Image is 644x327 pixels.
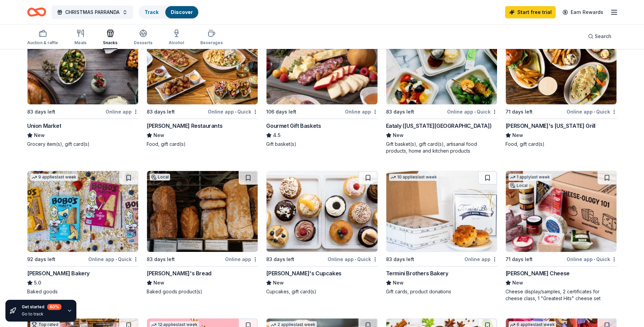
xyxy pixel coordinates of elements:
[266,23,378,148] a: Image for Gourmet Gift Baskets18 applieslast week106 days leftOnline appGourmet Gift Baskets4.5Gi...
[74,40,87,46] div: Meals
[567,107,617,116] div: Online app Quick
[27,27,58,49] button: Auction & raffle
[147,23,258,104] img: Image for Thompson Restaurants
[386,171,497,295] a: Image for Termini Brothers Bakery10 applieslast week83 days leftOnline appTermini Brothers Bakery...
[27,40,58,46] div: Auction & raffle
[505,141,617,148] div: Food, gift card(s)
[512,131,523,139] span: New
[27,255,55,263] div: 92 days left
[505,6,556,18] a: Start free trial
[505,269,570,277] div: [PERSON_NAME] Cheese
[266,122,321,130] div: Gourmet Gift Baskets
[447,107,497,116] div: Online app Quick
[386,255,414,263] div: 83 days left
[389,174,438,181] div: 10 applies last week
[147,23,258,148] a: Image for Thompson Restaurants1 applylast week83 days leftOnline app•Quick[PERSON_NAME] Restauran...
[147,288,258,295] div: Baked goods product(s)
[208,107,258,116] div: Online app Quick
[386,122,492,130] div: Eataly ([US_STATE][GEOGRAPHIC_DATA])
[273,131,280,139] span: 4.5
[145,9,159,15] a: Track
[27,171,138,252] img: Image for Bobo's Bakery
[266,171,377,252] img: Image for Molly's Cupcakes
[595,32,611,40] span: Search
[169,40,184,46] div: Alcohol
[505,122,595,130] div: [PERSON_NAME]'s [US_STATE] Grill
[567,255,617,263] div: Online app Quick
[147,269,211,277] div: [PERSON_NAME]'s Bread
[115,257,117,262] span: •
[266,255,294,263] div: 83 days left
[171,9,193,15] a: Discover
[88,255,139,263] div: Online app Quick
[594,257,595,262] span: •
[147,141,258,148] div: Food, gift card(s)
[22,304,61,310] div: Get started
[512,279,523,287] span: New
[393,131,404,139] span: New
[134,27,152,49] button: Desserts
[134,40,152,46] div: Desserts
[147,122,222,130] div: [PERSON_NAME] Restaurants
[150,174,170,180] div: Local
[27,171,139,295] a: Image for Bobo's Bakery9 applieslast week92 days leftOnline app•Quick[PERSON_NAME] Bakery5.0Baked...
[27,23,139,148] a: Image for Union Market1 applylast weekLocal83 days leftOnline appUnion MarketNewGrocery item(s), ...
[505,171,617,302] a: Image for Murray's Cheese1 applylast weekLocal71 days leftOnline app•Quick[PERSON_NAME] CheeseNew...
[200,40,223,46] div: Beverages
[386,141,497,154] div: Gift basket(s), gift card(s), artisanal food products, home and kitchen products
[506,171,617,252] img: Image for Murray's Cheese
[147,255,175,263] div: 83 days left
[200,27,223,49] button: Beverages
[169,27,184,49] button: Alcohol
[509,182,529,189] div: Local
[147,171,258,295] a: Image for Amy's BreadLocal83 days leftOnline app[PERSON_NAME]'s BreadNewBaked goods product(s)
[505,255,533,263] div: 71 days left
[34,131,45,139] span: New
[386,23,497,154] a: Image for Eataly (New York City)2 applieslast weekLocal83 days leftOnline app•QuickEataly ([US_ST...
[386,108,414,116] div: 83 days left
[147,171,258,252] img: Image for Amy's Bread
[505,288,617,302] div: Cheese display/samples, 2 certificates for cheese class, 1 "Greatest Hits" cheese set
[153,279,164,287] span: New
[235,109,236,115] span: •
[147,108,175,116] div: 83 days left
[386,288,497,295] div: Gift cards, product donations
[266,269,341,277] div: [PERSON_NAME]'s Cupcakes
[393,279,404,287] span: New
[27,23,138,104] img: Image for Union Market
[506,23,617,104] img: Image for Ted's Montana Grill
[30,174,78,181] div: 9 applies last week
[266,108,296,116] div: 106 days left
[594,109,595,115] span: •
[22,311,61,317] div: Go to track
[345,107,378,116] div: Online app
[27,108,55,116] div: 83 days left
[474,109,476,115] span: •
[139,5,199,19] button: TrackDiscover
[266,23,377,104] img: Image for Gourmet Gift Baskets
[225,255,258,263] div: Online app
[583,30,617,43] button: Search
[355,257,356,262] span: •
[386,269,448,277] div: Termini Brothers Bakery
[103,27,117,49] button: Snacks
[505,108,533,116] div: 71 days left
[153,131,164,139] span: New
[106,107,139,116] div: Online app
[27,269,90,277] div: [PERSON_NAME] Bakery
[266,288,378,295] div: Cupcakes, gift card(s)
[103,40,117,46] div: Snacks
[27,288,139,295] div: Baked goods
[386,23,497,104] img: Image for Eataly (New York City)
[52,5,133,19] button: CHRISTMAS PARRANDA
[505,23,617,148] a: Image for Ted's Montana Grill71 days leftOnline app•Quick[PERSON_NAME]'s [US_STATE] GrillNewFood,...
[47,304,61,310] div: 60 %
[266,141,378,148] div: Gift basket(s)
[273,279,284,287] span: New
[328,255,378,263] div: Online app Quick
[27,122,61,130] div: Union Market
[558,6,607,18] a: Earn Rewards
[27,4,46,20] a: Home
[464,255,497,263] div: Online app
[266,171,378,295] a: Image for Molly's Cupcakes83 days leftOnline app•Quick[PERSON_NAME]'s CupcakesNewCupcakes, gift c...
